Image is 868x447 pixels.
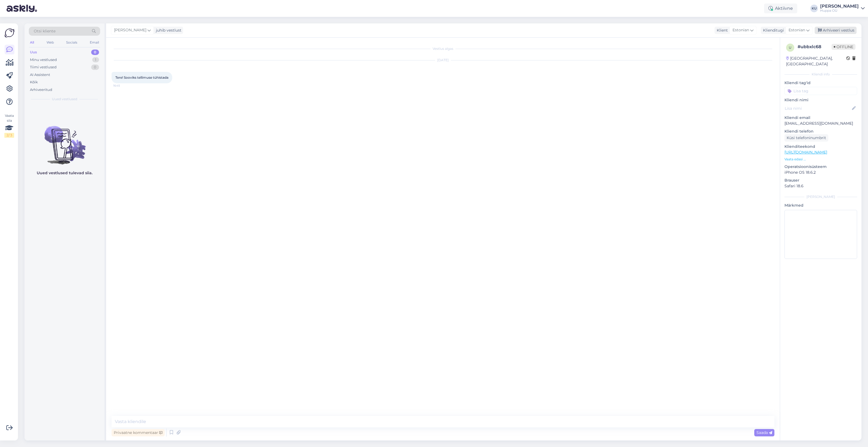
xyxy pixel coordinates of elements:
div: Huppa OÜ [820,8,859,13]
input: Lisa tag [784,87,857,95]
div: 1 [92,57,99,63]
div: Klienditugi [761,27,784,33]
span: Estonian [732,27,749,33]
div: All [29,39,35,46]
div: Kõik [30,79,38,85]
p: Operatsioonisüsteem [784,164,857,170]
div: 2 / 3 [4,133,14,138]
p: Uued vestlused tulevad siia. [37,170,93,176]
p: Märkmed [784,203,857,208]
div: Arhiveeritud [30,87,52,93]
div: Privaatne kommentaar [112,429,165,436]
span: Offline [832,44,855,50]
div: [PERSON_NAME] [784,194,857,199]
span: Tere! Sooviks tellimuse tühistada [115,75,168,79]
p: Kliendi tag'id [784,80,857,86]
img: No chats [24,116,104,165]
div: Socials [65,39,78,46]
p: [EMAIL_ADDRESS][DOMAIN_NAME] [784,121,857,126]
p: Kliendi email [784,115,857,121]
div: Tiimi vestlused [30,65,57,70]
div: 0 [91,50,99,55]
div: Email [89,39,100,46]
div: # ubbxlc68 [798,44,832,50]
div: juhib vestlust [154,27,181,33]
div: Arhiveeri vestlus [815,27,857,34]
p: iPhone OS 18.6.2 [784,170,857,175]
p: Vaata edasi ... [784,157,857,162]
p: Brauser [784,177,857,183]
span: Estonian [789,27,805,33]
div: Kliendi info [784,72,857,77]
div: Vaata siia [4,113,14,138]
div: AI Assistent [30,72,50,78]
p: Kliendi nimi [784,97,857,103]
div: Vestlus algas [112,46,774,51]
div: Minu vestlused [30,57,57,63]
div: [GEOGRAPHIC_DATA], [GEOGRAPHIC_DATA] [786,56,846,67]
img: Askly Logo [4,28,15,38]
p: Kliendi telefon [784,128,857,134]
span: 16:45 [113,84,134,88]
div: 0 [91,65,99,70]
div: Küsi telefoninumbrit [784,134,828,142]
span: Otsi kliente [34,28,56,34]
a: [PERSON_NAME]Huppa OÜ [820,4,865,13]
div: Web [45,39,55,46]
span: Saada [756,430,772,435]
div: Aktiivne [764,4,797,13]
span: [PERSON_NAME] [114,27,146,33]
span: u [789,45,792,50]
a: [URL][DOMAIN_NAME] [784,150,827,155]
p: Klienditeekond [784,144,857,149]
div: KU [810,5,818,12]
div: [DATE] [112,58,774,63]
span: Uued vestlused [52,97,77,102]
div: [PERSON_NAME] [820,4,859,8]
p: Safari 18.6 [784,183,857,189]
div: Uus [30,50,37,55]
input: Lisa nimi [785,105,851,111]
div: Klient [715,27,728,33]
